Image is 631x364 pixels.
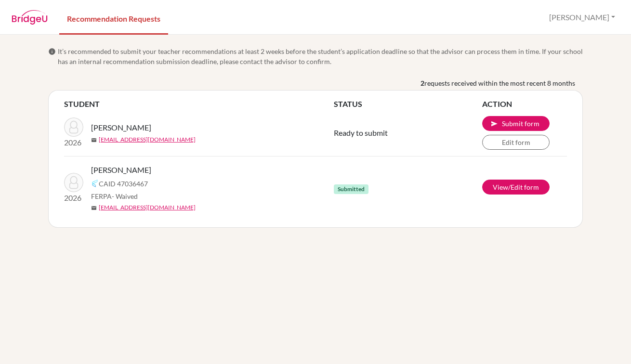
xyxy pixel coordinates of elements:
[334,184,368,194] span: Submitted
[334,98,482,110] th: STATUS
[490,120,498,128] span: send
[99,203,196,212] a: [EMAIL_ADDRESS][DOMAIN_NAME]
[64,137,83,148] p: 2026
[64,117,83,137] img: Bokstrom, Astrid
[91,205,97,211] span: mail
[482,116,550,131] button: Submit Astrid's recommendation
[64,98,334,110] th: STUDENT
[482,98,567,110] th: ACTION
[64,192,83,204] p: 2026
[12,10,48,25] img: BridgeU logo
[99,135,196,144] a: [EMAIL_ADDRESS][DOMAIN_NAME]
[91,137,97,143] span: mail
[91,122,151,133] span: [PERSON_NAME]
[91,191,138,201] span: FERPA
[59,1,168,35] a: Recommendation Requests
[99,179,148,189] span: CAID 47036467
[334,128,388,137] span: Ready to submit
[545,8,619,26] button: [PERSON_NAME]
[48,48,56,55] span: info
[424,78,575,88] span: requests received within the most recent 8 months
[58,46,583,66] span: It’s recommended to submit your teacher recommendations at least 2 weeks before the student’s app...
[421,78,424,88] b: 2
[91,164,151,176] span: [PERSON_NAME]
[91,180,99,187] img: Common App logo
[112,192,138,200] span: - Waived
[482,180,550,195] a: View/Edit form
[64,173,83,192] img: Webel, Abigail
[482,135,550,150] a: Edit form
